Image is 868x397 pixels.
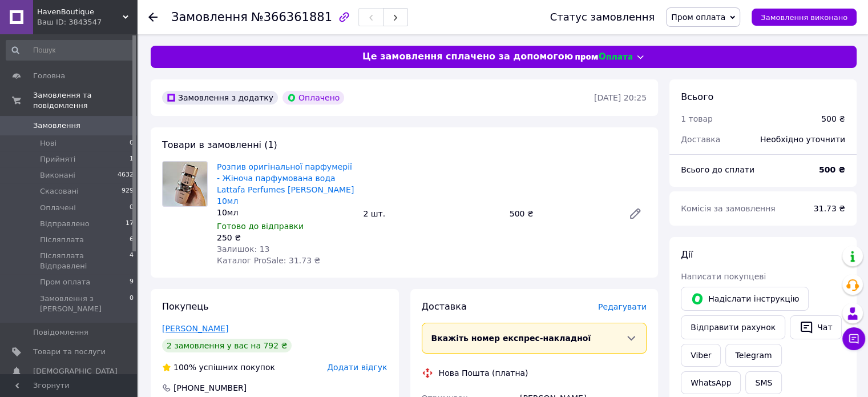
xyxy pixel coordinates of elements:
span: Замовлення та повідомлення [33,90,137,111]
button: Надіслати інструкцію [681,287,809,311]
div: 500 ₴ [505,206,619,222]
div: Повернутися назад [148,11,158,23]
span: Додати відгук [327,363,387,372]
span: 0 [130,138,134,149]
div: 250 ₴ [217,232,354,243]
div: Ваш ID: 3843547 [37,17,137,27]
b: 500 ₴ [819,165,845,174]
div: 2 замовлення у вас на 792 ₴ [162,339,292,352]
span: Товари та послуги [33,347,106,357]
span: 0 [130,294,134,314]
div: Замовлення з додатку [162,91,278,105]
span: Доставка [681,135,720,144]
span: Оплачені [40,203,76,213]
time: [DATE] 20:25 [594,93,647,102]
span: 1 товар [681,114,713,123]
span: Це замовлення сплачено за допомогою [362,50,573,63]
span: Нові [40,138,56,149]
span: Скасовані [40,186,79,197]
a: [PERSON_NAME] [162,324,228,333]
div: 2 шт. [358,206,504,222]
span: Комісія за замовлення [681,204,776,213]
span: Замовлення [33,121,80,131]
span: Пром оплата [40,277,90,287]
span: Покупець [162,301,209,312]
span: 6 [130,235,134,245]
span: 9 [130,277,134,287]
span: Замовлення з [PERSON_NAME] [40,294,130,314]
div: Нова Пошта (платна) [436,367,531,379]
span: Пром оплата [671,13,725,22]
a: WhatsApp [681,371,741,394]
span: Прийняті [40,154,75,165]
span: 4 [130,251,134,271]
span: Дії [681,249,693,260]
button: Чат з покупцем [842,327,865,350]
button: Чат [790,315,842,339]
div: Оплачено [282,91,344,105]
span: Доставка [422,301,467,312]
span: 17 [126,219,134,229]
span: Післяплата Відправлені [40,251,130,271]
span: 31.73 ₴ [814,204,845,213]
a: Viber [681,344,721,367]
span: Виконані [40,170,75,181]
span: Головна [33,71,65,81]
span: [DEMOGRAPHIC_DATA] [33,366,118,376]
button: SMS [745,371,782,394]
span: Написати покупцеві [681,272,766,281]
span: Замовлення [171,10,248,24]
span: 0 [130,203,134,213]
img: Розпив оригінальної парфумерії - Жіноча парфумована вода Lattafa Perfumes Yara 10мл [163,162,207,206]
span: 929 [122,186,134,197]
span: Вкажіть номер експрес-накладної [431,334,591,343]
span: Каталог ProSale: 31.73 ₴ [217,256,320,265]
span: Редагувати [598,302,647,311]
input: Пошук [6,40,135,61]
span: Замовлення виконано [761,13,847,22]
span: Повідомлення [33,327,88,338]
div: 500 ₴ [821,113,845,125]
span: №366361881 [251,10,332,24]
div: 10мл [217,207,354,218]
span: Залишок: 13 [217,244,269,254]
span: 100% [173,363,196,372]
a: Telegram [725,344,781,367]
button: Замовлення виконано [752,9,857,26]
span: Готово до відправки [217,222,304,231]
span: HavenBoutique [37,7,123,17]
a: Редагувати [624,202,647,225]
div: Статус замовлення [550,11,655,23]
button: Відправити рахунок [681,315,785,339]
span: 4632 [118,170,134,181]
span: Післяплата [40,235,84,245]
span: 1 [130,154,134,165]
div: успішних покупок [162,362,275,373]
span: Всього [681,91,713,102]
div: [PHONE_NUMBER] [172,382,248,394]
a: Розпив оригінальної парфумерії - Жіноча парфумована вода Lattafa Perfumes [PERSON_NAME] 10мл [217,162,354,206]
span: Товари в замовленні (1) [162,139,277,150]
span: Всього до сплати [681,165,754,174]
div: Необхідно уточнити [753,127,852,152]
span: Відправлено [40,219,90,229]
